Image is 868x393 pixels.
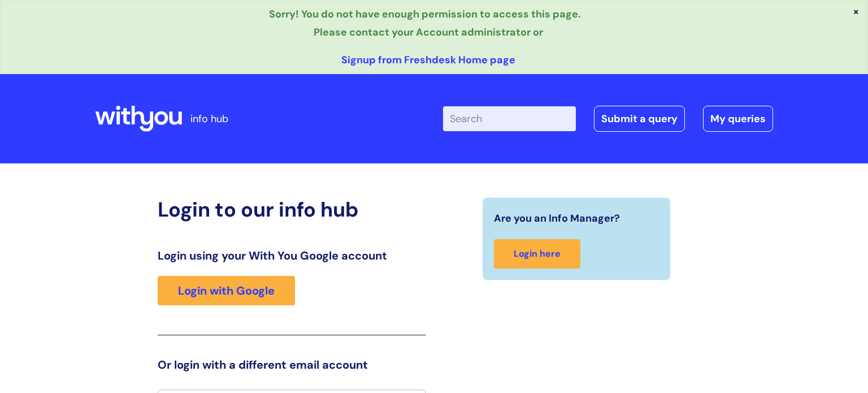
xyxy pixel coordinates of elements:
h2: Login to our info hub [158,197,426,222]
p: info hub [190,110,228,128]
a: Signup from Freshdesk Home page [341,53,515,67]
a: Submit a query [594,106,685,132]
button: × [853,6,860,16]
h3: Login using your With You Google account [158,249,426,262]
h3: Or login with a different email account [158,358,426,372]
p: Sorry! You do not have enough permission to access this page. Please contact your Account adminis... [8,5,848,42]
a: Login with Google [158,276,295,305]
a: My queries [703,106,773,132]
a: Login here [494,239,580,269]
input: Search [443,106,576,131]
span: Are you an Info Manager? [494,209,620,227]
